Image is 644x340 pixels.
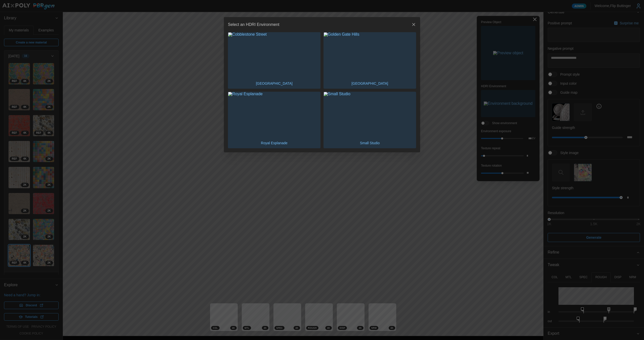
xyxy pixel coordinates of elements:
[357,138,382,148] p: Small Studio
[324,32,416,78] img: Golden Gate Hills
[324,32,416,89] button: Golden Gate Hills[GEOGRAPHIC_DATA]
[228,23,279,27] h2: Select an HDRI Environment
[258,138,290,148] p: Royal Esplanade
[228,32,320,78] img: Cobblestone Street
[324,92,416,138] img: Small Studio
[228,92,320,138] img: Royal Esplanade
[228,32,320,89] button: Cobblestone Street[GEOGRAPHIC_DATA]
[324,92,416,148] button: Small StudioSmall Studio
[349,78,391,88] p: [GEOGRAPHIC_DATA]
[253,78,295,88] p: [GEOGRAPHIC_DATA]
[228,92,320,148] button: Royal EsplanadeRoyal Esplanade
